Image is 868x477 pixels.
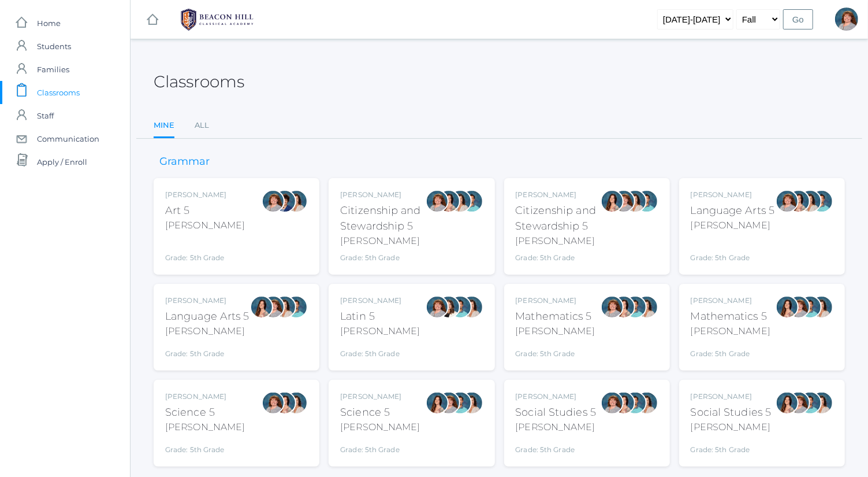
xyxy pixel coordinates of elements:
div: Westen Taylor [799,295,822,319]
div: Rebecca Salazar [612,295,635,319]
div: Carolyn Sugimoto [273,190,296,213]
div: Cari Burke [635,295,658,319]
div: Sarah Bence [262,295,285,319]
div: Science 5 [165,405,245,420]
div: Cari Burke [460,391,483,415]
div: Sarah Bence [835,8,858,31]
div: Sarah Bence [601,391,624,415]
div: Rebecca Salazar [273,391,296,415]
div: Mathematics 5 [691,309,770,324]
div: Westen Taylor [624,295,647,319]
div: Grade: 5th Grade [691,237,775,263]
div: Grade: 5th Grade [340,343,420,359]
span: Staff [37,104,54,127]
div: Grade: 5th Grade [340,439,420,455]
div: [PERSON_NAME] [340,324,420,338]
div: [PERSON_NAME] [691,324,770,338]
div: [PERSON_NAME] [516,190,601,200]
div: [PERSON_NAME] [340,234,425,248]
div: [PERSON_NAME] [165,295,249,306]
div: [PERSON_NAME] [516,391,597,402]
div: Cari Burke [799,190,822,213]
div: Sarah Bence [612,190,635,213]
div: Cari Burke [460,295,483,319]
div: [PERSON_NAME] [340,391,420,402]
div: Grade: 5th Grade [165,439,245,455]
img: 1_BHCALogos-05.png [174,5,260,34]
div: [PERSON_NAME] [691,190,775,200]
div: Rebecca Salazar [787,190,810,213]
div: [PERSON_NAME] [516,234,601,248]
div: [PERSON_NAME] [340,295,420,306]
div: Social Studies 5 [516,405,597,420]
div: [PERSON_NAME] [691,391,772,402]
span: Classrooms [37,81,80,104]
div: Rebecca Salazar [250,295,273,319]
div: [PERSON_NAME] [516,295,595,306]
div: Cari Burke [285,190,308,213]
div: Westen Taylor [635,190,658,213]
div: Rebecca Salazar [776,391,799,415]
div: Grade: 5th Grade [516,439,597,455]
h3: Grammar [154,156,215,168]
div: [PERSON_NAME] [340,190,425,200]
div: Rebecca Salazar [601,190,624,213]
div: Art 5 [165,203,245,219]
h2: Classrooms [154,73,244,91]
div: Cari Burke [273,295,296,319]
div: Sarah Bence [787,391,810,415]
div: Westen Taylor [810,190,833,213]
span: Families [37,58,69,81]
div: Grade: 5th Grade [165,237,245,263]
div: Sarah Bence [426,190,449,213]
div: Social Studies 5 [691,405,772,420]
div: Cari Burke [449,190,472,213]
div: [PERSON_NAME] [691,420,772,434]
div: Language Arts 5 [165,309,249,324]
div: Teresa Deutsch [437,295,460,319]
span: Apply / Enroll [37,150,87,173]
div: Westen Taylor [449,295,472,319]
div: Citizenship and Stewardship 5 [340,203,425,234]
div: Grade: 5th Grade [165,343,249,359]
div: Sarah Bence [262,190,285,213]
div: [PERSON_NAME] [691,219,775,232]
div: [PERSON_NAME] [516,420,597,434]
div: Rebecca Salazar [612,391,635,415]
div: Language Arts 5 [691,203,775,219]
div: [PERSON_NAME] [516,324,595,338]
div: Westen Taylor [460,190,483,213]
span: Students [37,35,71,58]
div: Westen Taylor [624,391,647,415]
div: Sarah Bence [426,295,449,319]
div: Science 5 [340,405,420,420]
input: Go [783,9,813,29]
div: Grade: 5th Grade [691,439,772,455]
div: Sarah Bence [601,295,624,319]
div: [PERSON_NAME] [165,324,249,338]
div: Cari Burke [810,391,833,415]
div: Grade: 5th Grade [516,253,601,263]
span: Home [37,12,61,35]
div: Sarah Bence [262,391,285,415]
div: Citizenship and Stewardship 5 [516,203,601,234]
a: All [195,114,209,137]
div: Grade: 5th Grade [516,343,595,359]
div: [PERSON_NAME] [165,219,245,232]
div: Westen Taylor [799,391,822,415]
div: Rebecca Salazar [437,190,460,213]
div: Cari Burke [624,190,647,213]
div: Rebecca Salazar [776,295,799,319]
div: Westen Taylor [285,295,308,319]
span: Communication [37,127,99,150]
div: Cari Burke [810,295,833,319]
div: Sarah Bence [437,391,460,415]
div: [PERSON_NAME] [165,190,245,200]
a: Mine [154,114,174,139]
div: [PERSON_NAME] [340,420,420,434]
div: Sarah Bence [776,190,799,213]
div: Grade: 5th Grade [340,253,425,263]
div: Latin 5 [340,309,420,324]
div: [PERSON_NAME] [165,391,245,402]
div: Rebecca Salazar [426,391,449,415]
